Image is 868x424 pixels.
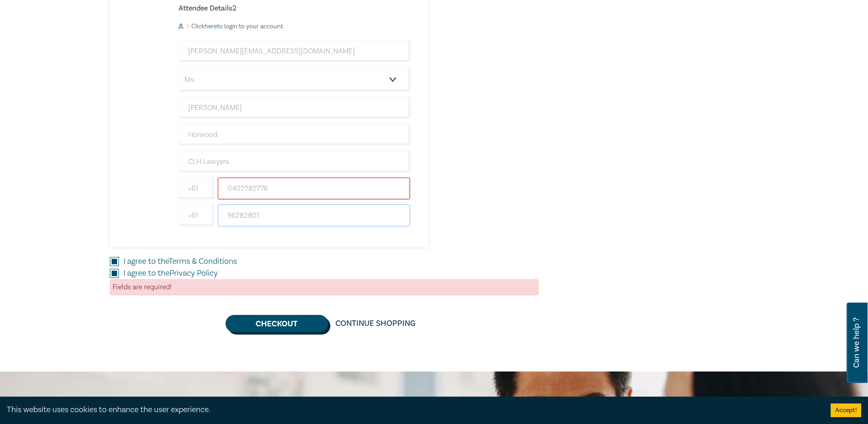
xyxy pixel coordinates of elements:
[218,204,411,226] input: Phone
[179,124,411,146] input: Last Name*
[852,308,861,377] span: Can we help ?
[123,267,218,279] label: I agree to the
[7,404,817,416] div: This website uses cookies to enhance the user experience.
[179,178,214,199] input: +61
[169,268,218,278] a: Privacy Policy
[179,4,411,13] h6: Attendee Details 2
[218,178,411,199] input: Mobile*
[328,315,423,332] a: Continue Shopping
[186,23,189,30] small: 2
[205,22,217,31] a: here
[123,256,237,267] label: I agree to the
[831,403,861,417] button: Accept cookies
[169,256,237,267] a: Terms & Conditions
[179,151,411,173] input: Company
[189,23,284,30] p: Click to login to your account.
[179,204,214,226] input: +61
[179,40,411,62] input: Attendee Email*
[110,279,539,295] div: Fields are required!
[179,97,411,119] input: First Name*
[226,315,328,332] button: Checkout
